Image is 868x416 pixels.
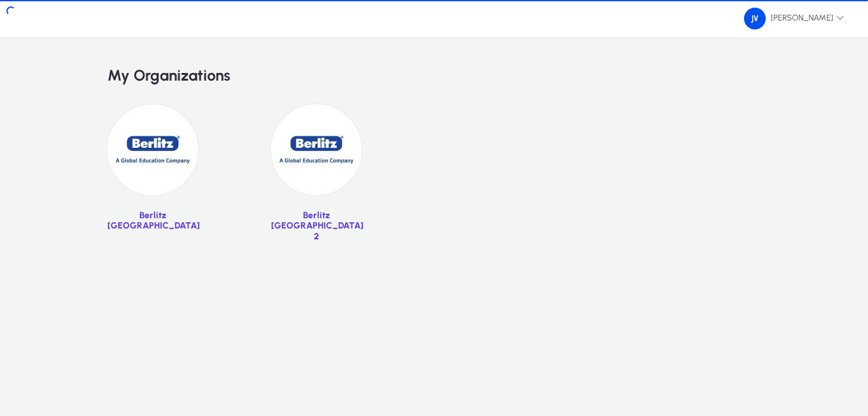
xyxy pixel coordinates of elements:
img: 34.jpg [107,104,198,195]
h2: My Organizations [107,67,761,85]
a: Berlitz [GEOGRAPHIC_DATA] [107,104,198,252]
span: [PERSON_NAME] [744,8,844,29]
p: Berlitz [GEOGRAPHIC_DATA] 2 [271,211,362,243]
img: 162.png [744,8,766,29]
button: [PERSON_NAME] [734,7,855,30]
a: Berlitz [GEOGRAPHIC_DATA] 2 [271,104,362,252]
img: 39.jpg [271,104,362,195]
p: Berlitz [GEOGRAPHIC_DATA] [107,211,198,232]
